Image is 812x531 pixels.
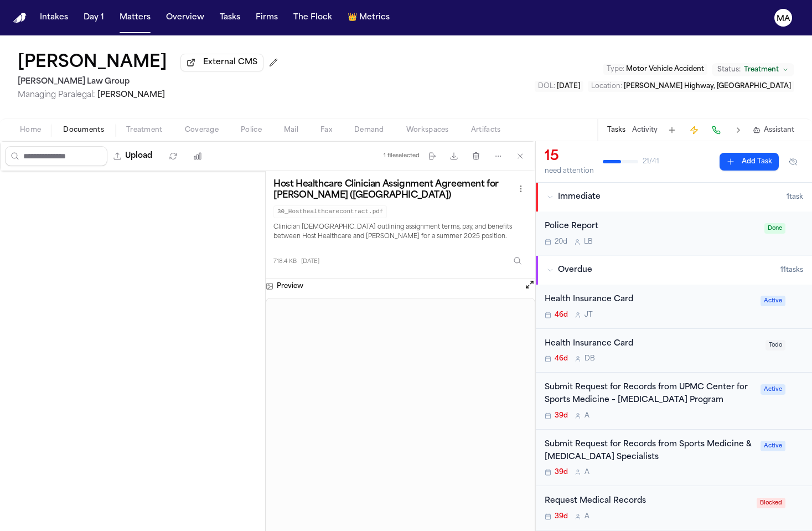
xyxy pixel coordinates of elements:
[712,63,794,76] button: Change status from Treatment
[585,512,589,521] span: A
[524,279,535,290] button: Open preview
[708,122,724,138] button: Make a Call
[626,66,704,73] span: Motor Vehicle Accident
[643,157,659,166] span: 21 / 41
[97,91,165,99] span: [PERSON_NAME]
[185,126,219,135] span: Coverage
[384,152,420,159] div: 1 file selected
[585,468,589,477] span: A
[545,293,754,306] div: Health Insurance Card
[536,373,812,430] div: Open task: Submit Request for Records from UPMC Center for Sports Medicine – Concussion Program
[35,8,73,28] button: Intakes
[524,279,535,293] button: Open preview
[13,13,27,23] a: Home
[115,8,155,28] button: Matters
[406,126,449,135] span: Workspaces
[13,13,27,23] img: Finch Logo
[757,498,785,508] span: Blocked
[558,192,601,203] span: Immediate
[301,257,319,266] span: [DATE]
[536,183,812,212] button: Immediate1task
[607,126,625,135] button: Tasks
[508,251,527,271] button: Inspect
[764,126,794,135] span: Assistant
[545,148,594,166] div: 15
[536,256,812,285] button: Overdue11tasks
[555,238,567,246] span: 20d
[777,15,790,23] text: MA
[284,126,298,135] span: Mail
[536,212,812,255] div: Open task: Police Report
[359,12,390,23] span: Metrics
[277,282,303,291] h3: Preview
[720,153,779,171] button: Add Task
[607,66,624,73] span: Type :
[203,57,257,68] span: External CMS
[320,126,332,135] span: Fax
[761,296,785,306] span: Active
[354,126,384,135] span: Demand
[717,65,741,74] span: Status:
[126,126,163,135] span: Treatment
[686,122,702,138] button: Create Immediate Task
[79,8,108,28] button: Day 1
[585,311,593,319] span: J T
[545,338,759,350] div: Health Insurance Card
[557,83,580,90] span: [DATE]
[545,495,750,508] div: Request Medical Records
[180,54,263,71] button: External CMS
[20,126,41,135] span: Home
[241,126,262,135] span: Police
[555,512,568,521] span: 39d
[273,205,387,218] code: 30_Hosthealthcarecontract.pdf
[545,167,594,176] div: need attention
[107,146,159,166] button: Upload
[215,8,245,28] button: Tasks
[5,146,107,166] input: Search files
[545,220,758,233] div: Police Report
[558,265,592,276] span: Overdue
[591,83,622,90] span: Location :
[555,311,568,319] span: 46d
[624,83,791,90] span: [PERSON_NAME] Highway, [GEOGRAPHIC_DATA]
[273,223,527,243] p: Clinician [DEMOGRAPHIC_DATA] outlining assignment terms, pay, and benefits between Host Healthcar...
[787,193,803,202] span: 1 task
[585,411,589,420] span: A
[536,430,812,487] div: Open task: Submit Request for Records from Sports Medicine & Joint Replacement Specialists
[664,122,680,138] button: Add Task
[761,441,785,451] span: Active
[343,8,394,28] button: crownMetrics
[632,126,658,135] button: Activity
[536,486,812,530] div: Open task: Request Medical Records
[538,83,555,90] span: DOL :
[555,411,568,420] span: 39d
[18,75,282,89] h2: [PERSON_NAME] Law Group
[289,8,337,28] button: The Flock
[18,91,95,99] span: Managing Paralegal:
[753,126,794,135] button: Assistant
[603,64,707,75] button: Edit Type: Motor Vehicle Accident
[545,439,754,464] div: Submit Request for Records from Sports Medicine & [MEDICAL_DATA] Specialists
[744,65,779,74] span: Treatment
[471,126,501,135] span: Artifacts
[545,382,754,407] div: Submit Request for Records from UPMC Center for Sports Medicine – [MEDICAL_DATA] Program
[585,354,595,363] span: D B
[273,179,514,201] h3: Host Healthcare Clinician Assignment Agreement for [PERSON_NAME] ([GEOGRAPHIC_DATA])
[780,266,803,275] span: 11 task s
[273,257,297,266] span: 718.4 KB
[783,153,803,171] button: Hide completed tasks (⌘⇧H)
[764,223,785,234] span: Done
[555,354,568,363] span: 46d
[251,8,282,28] button: Firms
[162,8,209,28] a: Overview
[18,53,167,73] button: Edit matter name
[18,53,167,73] h1: [PERSON_NAME]
[535,81,583,92] button: Edit DOL: 2025-05-11
[588,81,794,92] button: Edit Location: William Penn Highway, PA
